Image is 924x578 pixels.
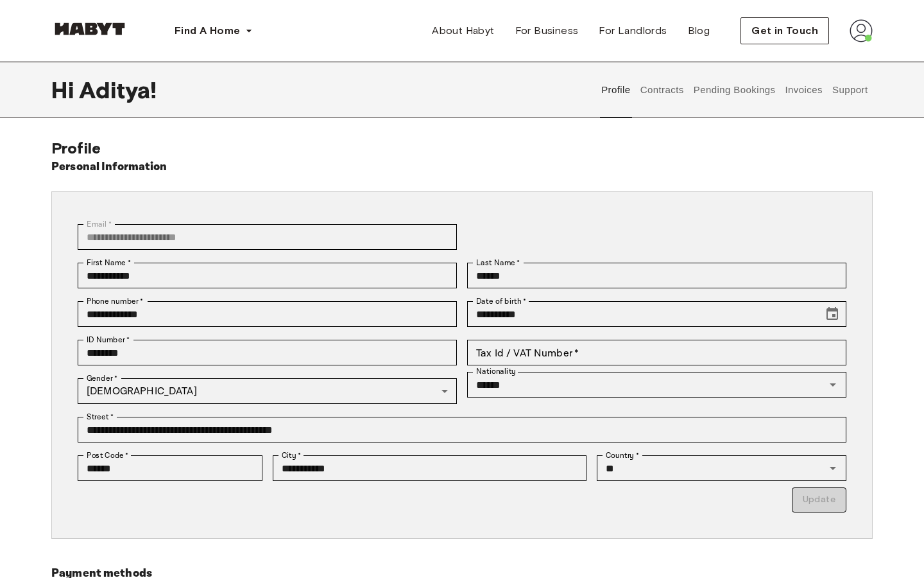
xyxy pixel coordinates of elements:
[824,459,842,477] button: Open
[515,23,579,39] span: For Business
[432,23,494,39] span: About Habyt
[606,450,639,461] label: Country
[597,62,873,118] div: user profile tabs
[87,334,130,346] label: ID Number
[783,62,824,118] button: Invoices
[87,411,114,423] label: Street
[476,257,520,268] label: Last Name
[87,295,144,307] label: Phone number
[51,139,101,157] span: Profile
[850,19,873,42] img: avatar
[175,23,240,39] span: Find A Home
[678,18,721,44] a: Blog
[476,366,516,377] label: Nationality
[87,372,117,384] label: Gender
[476,295,526,307] label: Date of birth
[51,76,79,103] span: Hi
[164,18,263,44] button: Find A Home
[422,18,504,44] a: About Habyt
[751,23,818,39] span: Get in Touch
[505,18,589,44] a: For Business
[638,62,685,118] button: Contracts
[51,158,167,176] h6: Personal Information
[600,62,633,118] button: Profile
[78,378,457,404] div: [DEMOGRAPHIC_DATA]
[282,450,302,461] label: City
[830,62,869,118] button: Support
[87,257,131,268] label: First Name
[688,23,710,39] span: Blog
[692,62,777,118] button: Pending Bookings
[599,23,667,39] span: For Landlords
[819,301,845,327] button: Choose date, selected date is Feb 16, 2000
[79,76,157,103] span: Aditya !
[824,376,842,394] button: Open
[588,18,677,44] a: For Landlords
[87,450,129,461] label: Post Code
[78,224,457,250] div: You can't change your email address at the moment. Please reach out to customer support in case y...
[740,17,829,44] button: Get in Touch
[87,218,112,230] label: Email
[51,22,128,35] img: Habyt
